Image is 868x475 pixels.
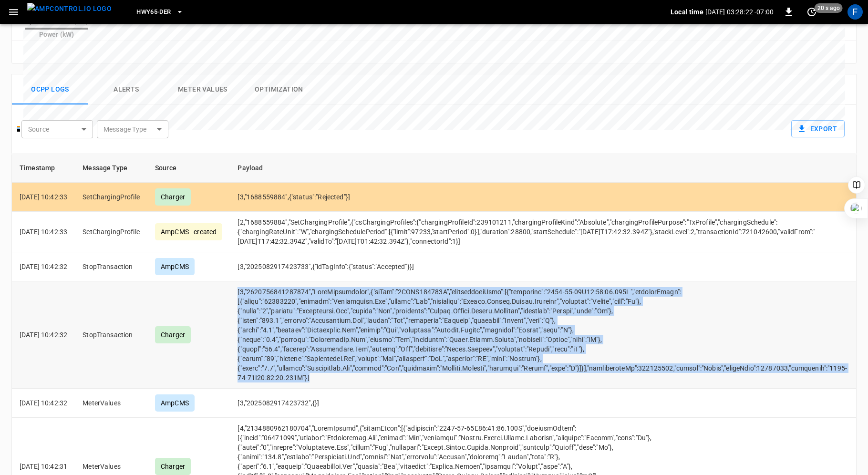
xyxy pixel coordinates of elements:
[165,74,241,105] button: Meter Values
[75,281,147,389] td: StopTransaction
[20,398,67,408] p: [DATE] 10:42:32
[671,7,703,17] p: Local time
[20,330,67,340] p: [DATE] 10:42:32
[155,458,191,475] div: Charger
[147,154,230,183] th: Source
[20,462,67,471] p: [DATE] 10:42:31
[136,7,171,18] span: HWY65-DER
[27,3,112,15] img: ampcontrol.io logo
[791,120,845,138] button: Export
[155,326,191,343] div: Charger
[230,281,855,389] td: [3,"2620756841287874","LoreMipsumdolor",{"siTam":"2CONS184783A","elitseddoeiUsmo":[{"temporinc":"...
[12,74,88,105] button: Ocpp logs
[75,389,147,418] td: MeterValues
[230,389,855,418] td: [3,"2025082917423732",{}]
[155,394,195,412] div: AmpCMS
[815,3,843,13] span: 20 s ago
[88,74,165,105] button: Alerts
[20,262,67,271] p: [DATE] 10:42:32
[241,74,317,105] button: Optimization
[12,154,75,183] th: Timestamp
[230,154,855,183] th: Payload
[75,154,147,183] th: Message Type
[705,7,774,17] p: [DATE] 03:28:22 -07:00
[133,3,187,21] button: HWY65-DER
[20,192,67,202] p: [DATE] 10:42:33
[804,4,819,20] button: set refresh interval
[20,227,67,237] p: [DATE] 10:42:33
[847,4,863,20] div: profile-icon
